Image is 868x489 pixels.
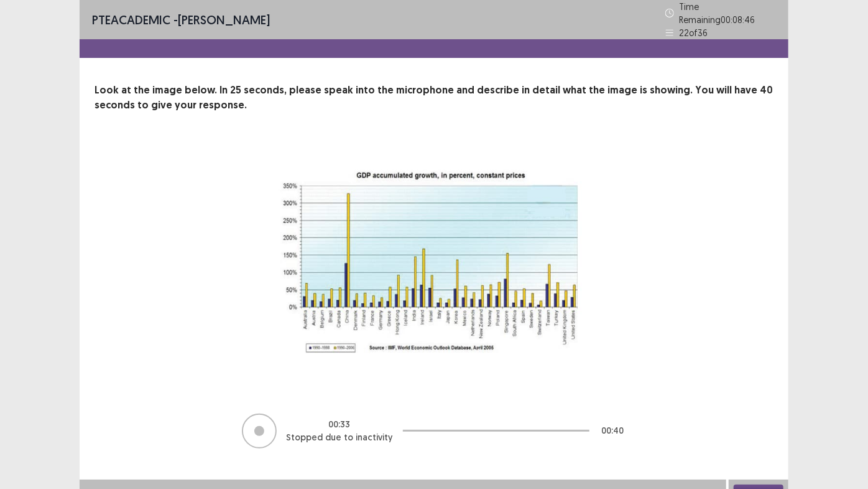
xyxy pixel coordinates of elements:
p: Look at the image below. In 25 seconds, please speak into the microphone and describe in detail w... [95,83,773,113]
p: - [PERSON_NAME] [92,11,270,29]
img: image-description [279,143,589,387]
p: 00 : 33 [329,418,351,431]
p: Stopped due to inactivity [287,431,393,444]
p: 22 of 36 [679,26,708,39]
p: 00 : 40 [602,424,624,437]
span: PTE academic [92,12,170,27]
